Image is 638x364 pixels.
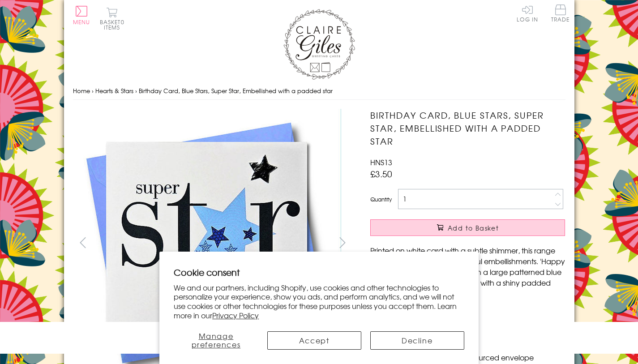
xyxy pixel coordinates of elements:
button: Accept [267,331,361,350]
span: Trade [551,4,570,22]
p: Printed on white card with a subtle shimmer, this range has large graphics and beautiful embellis... [370,245,565,299]
span: £3.50 [370,167,392,180]
span: HNS13 [370,157,392,167]
button: prev [73,232,93,253]
a: Home [73,86,90,95]
button: Add to Basket [370,219,565,236]
span: 0 items [104,18,124,31]
span: › [92,86,94,95]
nav: breadcrumbs [73,82,565,100]
label: Quantity [370,195,392,203]
button: Decline [370,331,464,350]
a: Log In [517,4,538,22]
a: Trade [551,4,570,24]
a: Privacy Policy [212,310,259,321]
img: Claire Giles Greetings Cards [283,9,355,80]
button: Basket0 items [100,7,124,30]
span: Manage preferences [192,330,241,350]
button: Manage preferences [174,331,258,350]
button: next [332,232,352,253]
span: › [135,86,137,95]
span: Birthday Card, Blue Stars, Super Star, Embellished with a padded star [139,86,333,95]
span: Add to Basket [448,223,499,232]
h2: Cookie consent [174,266,464,278]
a: Hearts & Stars [95,86,133,95]
button: Menu [73,6,90,25]
span: Menu [73,18,90,26]
h1: Birthday Card, Blue Stars, Super Star, Embellished with a padded star [370,109,565,147]
p: We and our partners, including Shopify, use cookies and other technologies to personalize your ex... [174,283,464,320]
